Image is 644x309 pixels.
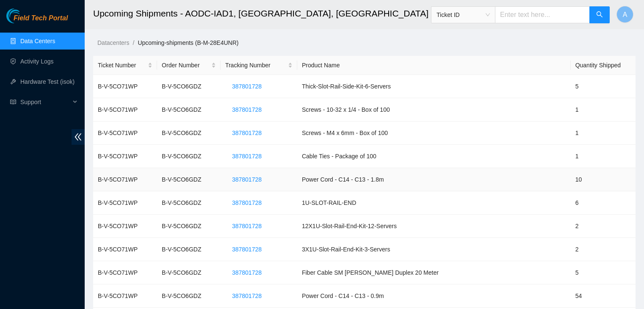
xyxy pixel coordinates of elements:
[616,6,633,23] button: A
[93,121,157,145] td: B-V-5CO71WP
[297,56,571,75] th: Product Name
[20,38,55,44] a: Data Centers
[232,245,262,254] span: 387801728
[571,215,636,238] td: 2
[93,75,157,98] td: B-V-5CO71WP
[225,266,268,279] button: 387801728
[571,145,636,168] td: 1
[225,103,268,116] button: 387801728
[6,15,68,26] a: Akamai TechnologiesField Tech Portal
[10,99,16,105] span: read
[596,11,603,19] span: search
[72,129,85,145] span: double-left
[14,14,68,22] span: Field Tech Portal
[138,39,238,46] a: Upcoming-shipments (B-M-28E4UNR)
[297,145,571,168] td: Cable Ties - Package of 100
[297,238,571,261] td: 3X1U-Slot-Rail-End-Kit-3-Servers
[232,128,262,138] span: 387801728
[93,215,157,238] td: B-V-5CO71WP
[93,261,157,284] td: B-V-5CO71WP
[93,191,157,215] td: B-V-5CO71WP
[297,215,571,238] td: 12X1U-Slot-Rail-End-Kit-12-Servers
[571,121,636,145] td: 1
[97,39,129,46] a: Datacenters
[225,149,268,163] button: 387801728
[225,173,268,186] button: 387801728
[225,126,268,140] button: 387801728
[232,105,262,114] span: 387801728
[297,121,571,145] td: Screws - M4 x 6mm - Box of 100
[157,98,221,121] td: B-V-5CO6GDZ
[157,121,221,145] td: B-V-5CO6GDZ
[232,221,262,231] span: 387801728
[157,168,221,191] td: B-V-5CO6GDZ
[297,284,571,308] td: Power Cord - C14 - C13 - 0.9m
[297,98,571,121] td: Screws - 10-32 x 1/4 - Box of 100
[437,8,490,21] span: Ticket ID
[225,289,268,303] button: 387801728
[232,198,262,207] span: 387801728
[232,291,262,301] span: 387801728
[157,261,221,284] td: B-V-5CO6GDZ
[571,168,636,191] td: 10
[232,152,262,161] span: 387801728
[571,261,636,284] td: 5
[589,6,610,23] button: search
[93,98,157,121] td: B-V-5CO71WP
[495,6,590,23] input: Enter text here...
[297,261,571,284] td: Fiber Cable SM [PERSON_NAME] Duplex 20 Meter
[157,215,221,238] td: B-V-5CO6GDZ
[93,145,157,168] td: B-V-5CO71WP
[571,284,636,308] td: 54
[6,8,43,23] img: Akamai Technologies
[232,82,262,91] span: 387801728
[623,9,627,20] span: A
[20,94,70,110] span: Support
[571,98,636,121] td: 1
[20,78,75,85] a: Hardware Test (isok)
[157,238,221,261] td: B-V-5CO6GDZ
[20,58,54,65] a: Activity Logs
[225,80,268,93] button: 387801728
[133,39,134,46] span: /
[571,75,636,98] td: 5
[157,284,221,308] td: B-V-5CO6GDZ
[225,196,268,210] button: 387801728
[232,268,262,277] span: 387801728
[297,168,571,191] td: Power Cord - C14 - C13 - 1.8m
[157,75,221,98] td: B-V-5CO6GDZ
[157,145,221,168] td: B-V-5CO6GDZ
[297,191,571,215] td: 1U-SLOT-RAIL-END
[571,56,636,75] th: Quantity Shipped
[93,284,157,308] td: B-V-5CO71WP
[225,219,268,233] button: 387801728
[571,191,636,215] td: 6
[157,191,221,215] td: B-V-5CO6GDZ
[93,168,157,191] td: B-V-5CO71WP
[571,238,636,261] td: 2
[93,238,157,261] td: B-V-5CO71WP
[232,175,262,184] span: 387801728
[297,75,571,98] td: Thick-Slot-Rail-Side-Kit-6-Servers
[225,243,268,256] button: 387801728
